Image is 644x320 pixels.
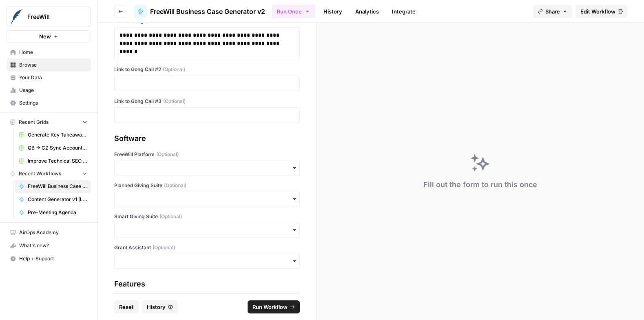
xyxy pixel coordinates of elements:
span: Edit Workflow [580,7,615,16]
span: FreeWill [27,13,77,21]
a: History [319,5,347,18]
button: Help + Support [7,252,91,265]
button: What's new? [7,239,91,252]
a: Pre-Meeting Agenda [15,206,91,219]
span: Settings [19,99,87,107]
button: Share [533,5,572,18]
span: Usage [19,87,87,94]
span: (Optional) [159,213,182,220]
span: Content Generator v1 [LIVE] [28,196,87,203]
a: FreeWill Business Case Generator v2 [15,180,91,193]
span: FreeWill Business Case Generator v2 [28,183,87,190]
span: (Optional) [153,244,175,251]
span: Reset [119,303,134,311]
span: (Optional) [163,98,186,105]
a: Home [7,46,91,59]
span: History [147,303,166,311]
a: Settings [7,96,91,110]
span: Generate Key Takeaways from Webinar Transcripts [28,131,87,139]
span: AirOps Academy [19,229,87,236]
span: Pre-Meeting Agenda [28,209,87,216]
div: What's new? [7,239,91,252]
span: (Optional) [164,182,186,189]
span: (Optional) [156,151,179,158]
div: Features [114,278,300,290]
img: FreeWill Logo [9,9,24,24]
a: Analytics [350,5,384,18]
span: New [39,32,51,40]
button: Workspace: FreeWill [7,7,91,27]
span: Share [545,7,560,16]
a: Edit Workflow [575,5,628,18]
label: Smart Giving Suite [114,213,300,220]
a: Generate Key Takeaways from Webinar Transcripts [15,128,91,141]
a: Your Data [7,71,91,84]
span: Home [19,49,87,56]
button: Recent Workflows [7,168,91,180]
button: Recent Grids [7,116,91,128]
button: New [7,30,91,43]
a: Usage [7,84,91,97]
a: Browse [7,58,91,72]
a: Improve Technical SEO for Page [15,154,91,168]
span: Browse [19,61,87,69]
label: FreeWill Platform [114,151,300,158]
span: QB -> CZ Sync Account Matching [28,144,87,152]
button: History [142,300,178,313]
span: Help + Support [19,255,87,262]
label: Link to Gong Call #3 [114,98,300,105]
label: Planned Giving Suite [114,182,300,189]
label: Grant Assistant [114,244,300,251]
label: Link to Gong Call #2 [114,66,300,73]
span: Recent Grids [19,119,49,126]
button: Reset [114,300,139,313]
a: QB -> CZ Sync Account Matching [15,141,91,154]
a: Integrate [387,5,420,18]
div: Fill out the form to run this once [423,179,537,190]
span: Recent Workflows [19,170,61,177]
div: Software [114,133,300,144]
a: FreeWill Business Case Generator v2 [134,5,265,18]
span: Improve Technical SEO for Page [28,157,87,165]
span: (Optional) [163,66,185,73]
span: Your Data [19,74,87,81]
span: FreeWill Business Case Generator v2 [150,7,265,16]
button: Run Once [272,4,315,18]
span: Run Workflow [252,303,288,311]
a: AirOps Academy [7,226,91,239]
a: Content Generator v1 [LIVE] [15,193,91,206]
button: Run Workflow [248,300,300,313]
